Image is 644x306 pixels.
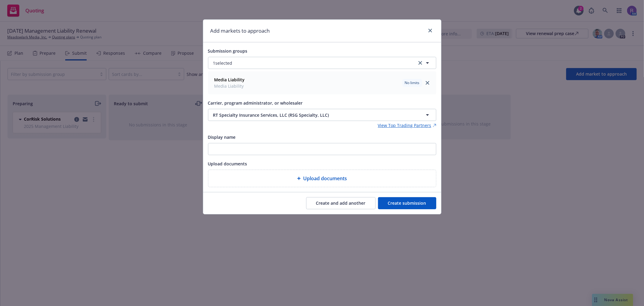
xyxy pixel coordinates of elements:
span: RT Specialty Insurance Services, LLC (RSG Specialty, LLC) [213,112,403,118]
a: close [427,27,434,34]
button: Create submission [378,197,436,209]
span: Upload documents [208,161,247,167]
span: Carrier, program administrator, or wholesaler [208,100,303,106]
span: 1 selected [213,60,232,66]
span: Upload documents [303,175,347,182]
div: Upload documents [208,170,436,187]
span: Display name [208,134,236,140]
span: No limits [405,80,420,86]
h1: Add markets to approach [210,27,270,35]
button: Create and add another [306,197,376,209]
strong: Media Liability [214,77,245,83]
span: Media Liability [214,83,245,89]
button: RT Specialty Insurance Services, LLC (RSG Specialty, LLC) [208,109,436,121]
span: Submission groups [208,48,248,54]
a: View Top Trading Partners [378,122,436,129]
a: clear selection [417,59,424,67]
a: close [424,79,431,86]
button: 1selectedclear selection [208,57,436,69]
